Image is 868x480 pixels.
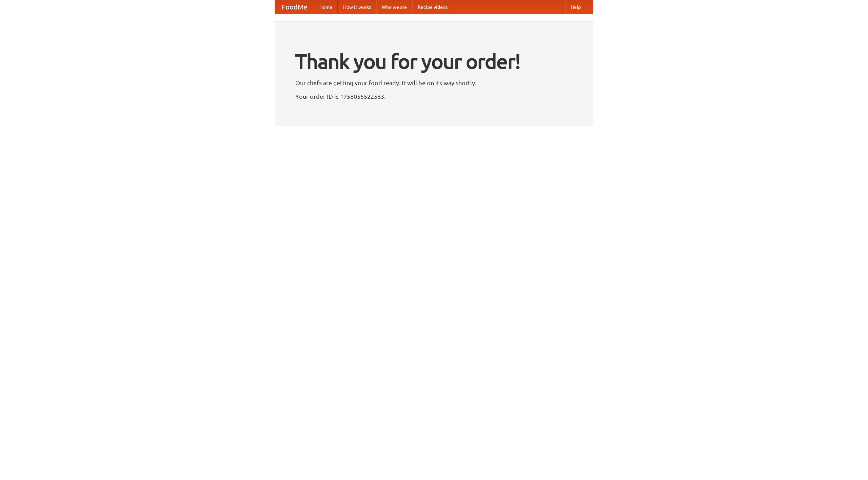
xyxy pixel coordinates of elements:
a: Home [314,0,338,14]
a: Who we are [376,0,412,14]
a: Recipe videos [412,0,453,14]
p: Our chefs are getting your food ready. It will be on its way shortly. [295,78,573,88]
a: How it works [338,0,376,14]
a: Help [565,0,586,14]
a: FoodMe [275,0,314,14]
h1: Thank you for your order! [295,45,573,78]
p: Your order ID is 1758055522583. [295,91,573,101]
